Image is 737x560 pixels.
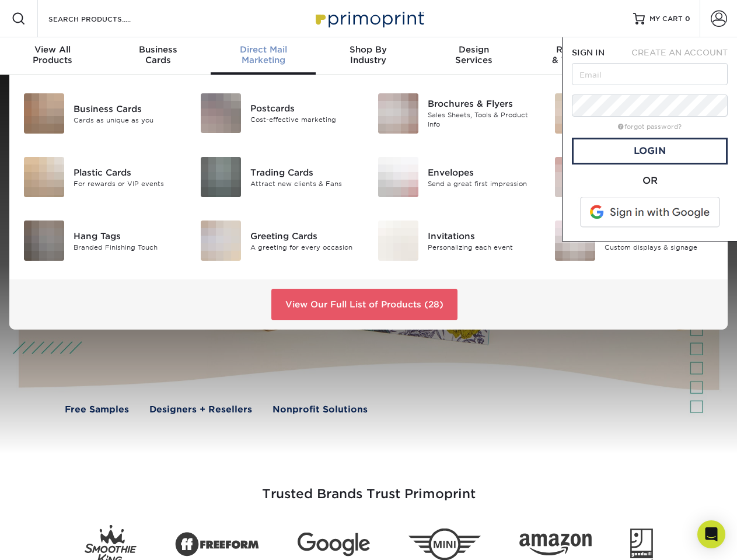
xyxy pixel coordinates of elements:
[526,37,631,75] a: Resources& Templates
[211,37,316,75] a: Direct MailMarketing
[316,37,421,75] a: Shop ByIndustry
[572,63,728,85] input: Email
[105,44,210,55] span: Business
[310,6,427,31] img: Primoprint
[298,533,370,556] img: Google
[316,44,421,55] span: Shop By
[572,138,728,164] a: Login
[697,520,725,548] div: Open Intercom Messenger
[631,48,728,57] span: CREATE AN ACCOUNT
[211,44,316,65] div: Marketing
[572,174,728,188] div: OR
[519,534,592,556] img: Amazon
[630,528,653,560] img: Goodwill
[211,44,316,55] span: Direct Mail
[649,14,683,24] span: MY CART
[316,44,421,65] div: Industry
[572,48,605,57] span: SIGN IN
[105,37,210,75] a: BusinessCards
[421,44,526,65] div: Services
[3,524,99,556] iframe: Google Customer Reviews
[47,12,161,26] input: SEARCH PRODUCTS.....
[105,44,210,65] div: Cards
[526,44,631,65] div: & Templates
[421,44,526,55] span: Design
[526,44,631,55] span: Resources
[685,15,690,23] span: 0
[618,123,682,131] a: forgot password?
[271,289,457,320] a: View Our Full List of Products (28)
[27,459,710,516] h3: Trusted Brands Trust Primoprint
[421,37,526,75] a: DesignServices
